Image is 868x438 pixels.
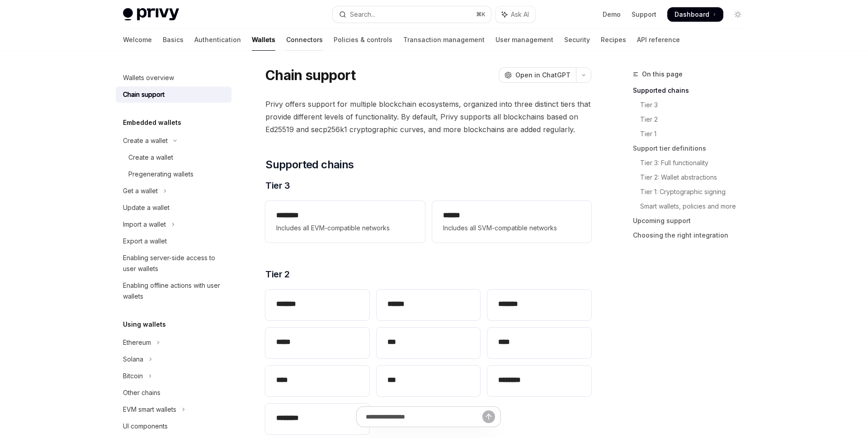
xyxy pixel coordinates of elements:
[675,10,709,19] span: Dashboard
[499,67,576,83] button: Open in ChatGPT
[265,179,290,192] span: Tier 3
[123,387,160,398] div: Other chains
[123,252,226,274] div: Enabling server-side access to user wallets
[265,67,355,83] h1: Chain support
[265,157,354,172] span: Supported chains
[601,29,626,51] a: Recipes
[482,410,495,423] button: Send message
[116,401,231,418] button: Toggle EVM smart wallets section
[123,371,143,381] div: Bitcoin
[366,407,482,427] input: Ask a question...
[123,319,166,330] h5: Using wallets
[123,89,165,100] div: Chain support
[642,69,683,80] span: On this page
[123,186,158,196] div: Get a wallet
[116,133,231,149] button: Toggle Create a wallet section
[128,169,193,180] div: Pregenerating wallets
[495,6,535,23] button: Toggle assistant panel
[116,277,231,305] a: Enabling offline actions with user wallets
[495,29,553,51] a: User management
[333,6,491,23] button: Open search
[603,10,621,19] a: Demo
[633,112,752,127] a: Tier 2
[194,29,241,51] a: Authentication
[276,223,414,233] span: Includes all EVM-compatible networks
[633,98,752,112] a: Tier 3
[123,117,181,128] h5: Embedded wallets
[116,385,231,401] a: Other chains
[116,334,231,351] button: Toggle Ethereum section
[116,216,231,233] button: Toggle Import a wallet section
[633,185,752,199] a: Tier 1: Cryptographic signing
[116,200,231,216] a: Update a wallet
[123,8,179,21] img: light logo
[731,7,745,22] button: Toggle dark mode
[511,10,529,19] span: Ask AI
[123,337,151,348] div: Ethereum
[116,86,231,103] a: Chain support
[116,368,231,384] button: Toggle Bitcoin section
[564,29,590,51] a: Security
[350,9,375,20] div: Search...
[265,268,289,281] span: Tier 2
[633,214,752,228] a: Upcoming support
[265,98,591,136] span: Privy offers support for multiple blockchain ecosystems, organized into three distinct tiers that...
[633,199,752,214] a: Smart wallets, policies and more
[633,170,752,185] a: Tier 2: Wallet abstractions
[286,29,323,51] a: Connectors
[116,70,231,86] a: Wallets overview
[123,219,166,230] div: Import a wallet
[633,156,752,170] a: Tier 3: Full functionality
[116,166,231,182] a: Pregenerating wallets
[252,29,275,51] a: Wallets
[443,223,580,233] span: Includes all SVM-compatible networks
[123,29,152,51] a: Welcome
[123,72,174,83] div: Wallets overview
[476,11,486,18] span: ⌘ K
[128,152,173,163] div: Create a wallet
[123,280,226,302] div: Enabling offline actions with user wallets
[116,149,231,166] a: Create a wallet
[163,29,184,51] a: Basics
[265,201,425,243] a: **** ***Includes all EVM-compatible networks
[116,183,231,199] button: Toggle Get a wallet section
[123,236,167,247] div: Export a wallet
[667,7,723,22] a: Dashboard
[432,201,591,243] a: **** *Includes all SVM-compatible networks
[633,228,752,243] a: Choosing the right integration
[123,354,143,365] div: Solana
[116,418,231,434] a: UI components
[633,127,752,141] a: Tier 1
[632,10,656,19] a: Support
[116,351,231,367] button: Toggle Solana section
[637,29,680,51] a: API reference
[123,404,176,415] div: EVM smart wallets
[123,135,168,146] div: Create a wallet
[403,29,485,51] a: Transaction management
[123,202,170,213] div: Update a wallet
[334,29,392,51] a: Policies & controls
[633,141,752,156] a: Support tier definitions
[123,421,168,432] div: UI components
[633,83,752,98] a: Supported chains
[116,233,231,249] a: Export a wallet
[515,71,571,80] span: Open in ChatGPT
[116,250,231,277] a: Enabling server-side access to user wallets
